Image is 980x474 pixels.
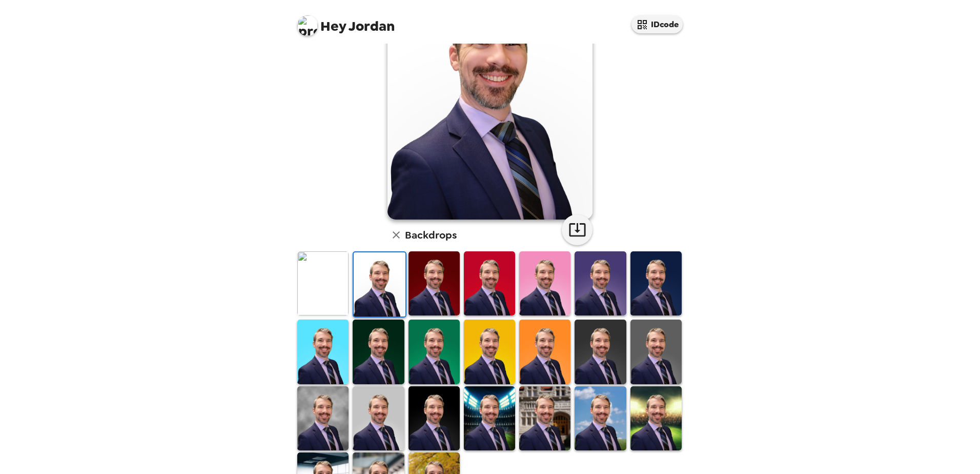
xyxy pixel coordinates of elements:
h6: Backdrops [405,227,457,243]
img: profile pic [297,15,318,36]
span: Hey [320,17,346,35]
span: Jordan [297,10,395,33]
img: Original [297,251,349,315]
button: IDcode [631,15,683,33]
